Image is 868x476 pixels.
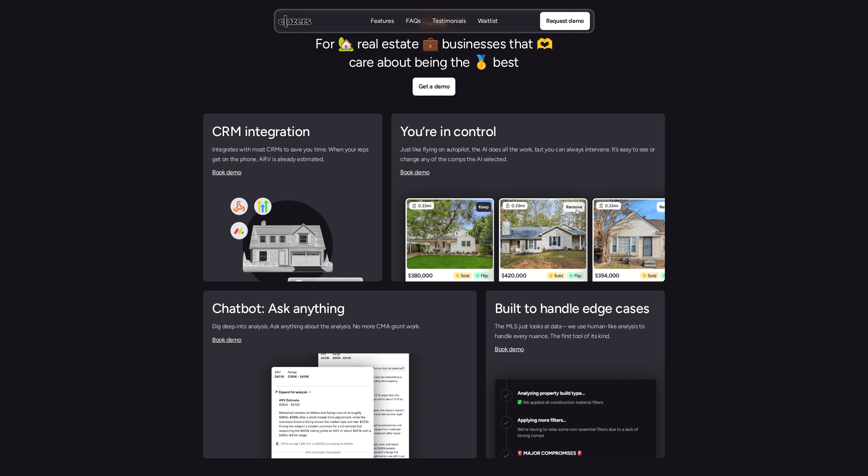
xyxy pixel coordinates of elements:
p: Integrates with most CRMs to save you time. When your reps get on the phone, ARV is already estim... [212,145,373,164]
h2: Built to handle edge cases [495,299,656,318]
a: Book demo [400,169,430,176]
p: Waitlist [478,17,498,25]
a: Book demo [212,169,241,176]
a: FeaturesFeatures [371,17,394,25]
p: Get a demo [419,82,450,91]
a: FAQsFAQs [406,17,421,25]
p: Just like flying on autopilot, the AI does all the work, but you can always intervene. It’s easy ... [400,145,656,164]
p: Waitlist [478,25,498,33]
p: Request demo [546,16,584,26]
p: Testimonials [433,25,466,33]
p: Features [371,17,394,25]
p: Testimonials [433,17,466,25]
a: WaitlistWaitlist [478,17,498,25]
h2: You’re in control [400,123,656,141]
p: Dig deep into analysis. Ask anything about the analysis. No more CMA grunt work. [212,322,468,331]
h2: For 🏡 real estate 💼 businesses that 🫶 care about being the 🥇 best [307,35,561,72]
a: Get a demo [413,78,456,96]
p: FAQs [406,17,421,25]
p: Features [371,25,394,33]
h2: Chatbot: Ask anything [212,299,468,318]
a: TestimonialsTestimonials [433,17,466,25]
p: The MLS just looks at data – we use human-like analysis to handle every nuance. The first tool of... [495,322,656,341]
p: FAQs [406,25,421,33]
h2: CRM integration [212,123,373,141]
a: Book demo [212,336,241,343]
a: Request demo [540,12,590,30]
a: Book demo [495,346,524,353]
